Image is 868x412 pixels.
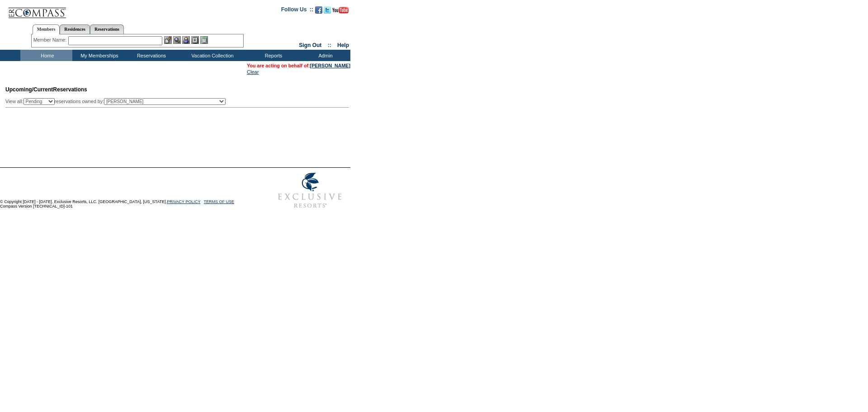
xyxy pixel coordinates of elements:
a: TERMS OF USE [204,199,235,204]
span: :: [328,42,331,48]
img: View [173,36,181,44]
div: View all: reservations owned by: [5,98,230,105]
img: Subscribe to our YouTube Channel [332,7,349,14]
td: Vacation Collection [176,50,246,61]
a: Clear [247,69,259,75]
td: Reports [246,50,298,61]
a: Subscribe to our YouTube Channel [332,9,349,14]
img: Impersonate [182,36,190,44]
img: Reservations [191,36,199,44]
a: Residences [60,24,90,34]
img: Follow us on Twitter [324,6,331,14]
td: Home [20,50,72,61]
span: Reservations [5,86,87,93]
span: Upcoming/Current [5,86,53,93]
div: Member Name: [33,36,68,44]
img: b_edit.gif [164,36,172,44]
img: b_calculator.gif [200,36,208,44]
span: You are acting on behalf of: [247,63,350,68]
td: My Memberships [72,50,124,61]
a: Help [337,42,349,48]
a: Reservations [90,24,124,34]
a: PRIVACY POLICY [167,199,200,204]
a: Members [33,24,60,34]
a: [PERSON_NAME] [310,63,350,68]
td: Admin [298,50,350,61]
img: Exclusive Resorts [269,168,350,213]
img: Become our fan on Facebook [315,6,322,14]
a: Follow us on Twitter [324,9,331,14]
a: Sign Out [299,42,321,48]
a: Become our fan on Facebook [315,9,322,14]
td: Reservations [124,50,176,61]
td: Follow Us :: [281,5,313,16]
